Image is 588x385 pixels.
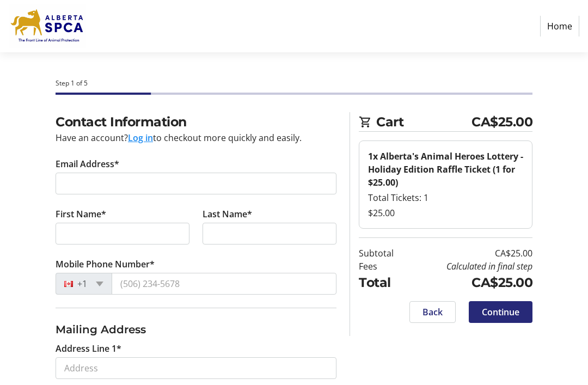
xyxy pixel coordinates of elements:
[409,273,532,292] td: CA$25.00
[368,191,523,204] div: Total Tickets: 1
[56,157,119,170] label: Email Address*
[9,4,86,48] img: Alberta SPCA's Logo
[56,342,121,355] label: Address Line 1*
[56,112,336,131] h2: Contact Information
[368,206,523,219] div: $25.00
[368,150,523,188] strong: 1x Alberta's Animal Heroes Lottery - Holiday Edition Raffle Ticket (1 for $25.00)
[56,357,336,379] input: Address
[422,305,443,319] span: Back
[540,16,579,36] a: Home
[409,260,532,273] td: Calculated in final step
[482,305,519,319] span: Continue
[56,131,336,144] div: Have an account? to checkout more quickly and easily.
[471,112,532,131] span: CA$25.00
[56,207,106,221] label: First Name*
[409,301,456,323] button: Back
[56,78,532,88] div: Step 1 of 5
[56,321,336,338] h3: Mailing Address
[409,247,532,260] td: CA$25.00
[128,131,153,144] button: Log in
[376,112,471,131] span: Cart
[112,273,336,295] input: (506) 234-5678
[56,258,155,271] label: Mobile Phone Number*
[359,260,409,273] td: Fees
[359,273,409,292] td: Total
[469,301,532,323] button: Continue
[359,247,409,260] td: Subtotal
[203,207,252,221] label: Last Name*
